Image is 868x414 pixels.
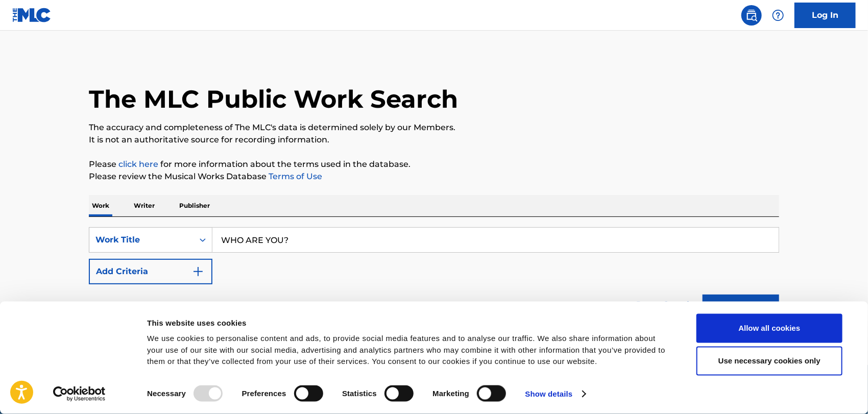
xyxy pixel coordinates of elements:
legend: Consent Selection [147,381,147,382]
p: It is not an authoritative source for recording information. [89,134,779,146]
a: Reset Search [631,294,697,316]
button: Use necessary cookies only [696,347,842,376]
p: Please review the Musical Works Database [89,171,779,183]
img: search [745,9,758,21]
strong: Statistics [342,389,377,398]
div: This website uses cookies [147,316,673,329]
p: The accuracy and completeness of The MLC's data is determined solely by our Members. [89,121,779,134]
p: Work [89,195,112,216]
img: help [772,9,784,21]
div: Help [768,5,788,26]
div: We use cookies to personalise content and ads, to provide social media features and to analyse ou... [147,333,673,368]
button: Search [703,295,779,320]
p: Writer [131,195,158,216]
a: Log In [794,3,856,28]
strong: Necessary [147,389,186,398]
p: Please for more information about the terms used in the database. [89,158,779,171]
button: Add Criteria [89,259,212,284]
strong: Marketing [432,389,469,398]
img: MLC Logo [12,8,52,22]
strong: Preferences [242,389,286,398]
a: Public Search [741,5,762,26]
h1: The MLC Public Work Search [89,84,458,114]
button: Allow all cookies [696,314,842,343]
p: Publisher [176,195,213,216]
a: Terms of Use [267,172,322,181]
form: Search Form [89,227,779,325]
a: Usercentrics Cookiebot - opens in a new window [35,386,124,402]
div: Work Title [95,234,187,246]
a: Show details [525,386,586,402]
img: 9d2ae6d4665cec9f34b9.svg [192,265,204,278]
a: click here [118,159,158,169]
